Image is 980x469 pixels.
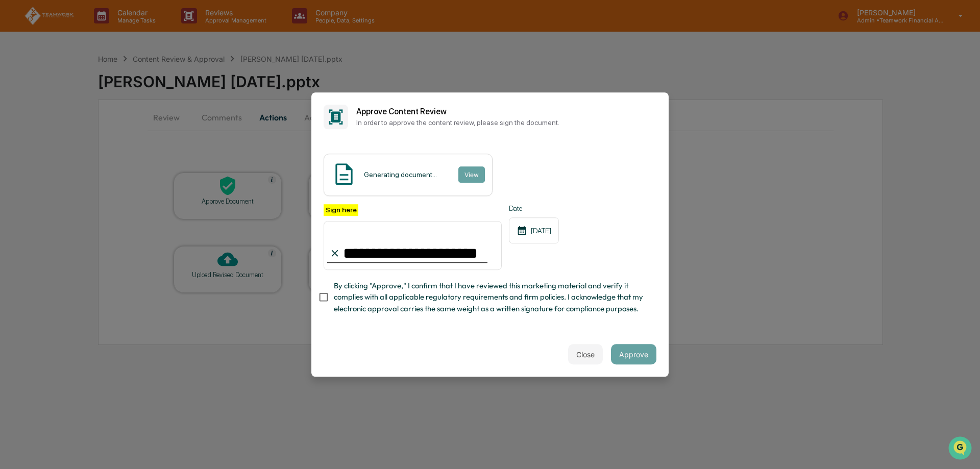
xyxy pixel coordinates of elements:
div: Generating document... [364,170,437,179]
img: 1746055101610-c473b297-6a78-478c-a979-82029cc54cd1 [10,78,29,96]
div: 🖐️ [10,130,18,138]
span: Attestations [84,129,127,139]
a: Powered byPylon [72,172,124,181]
iframe: Open customer support [947,435,975,463]
label: Sign here [324,204,358,216]
img: Document Icon [331,161,357,187]
button: View [458,166,485,183]
span: Preclearance [20,129,66,139]
div: [DATE] [509,217,559,243]
label: Date [509,204,559,212]
span: Data Lookup [20,148,64,158]
div: We're available if you need us! [35,88,129,96]
button: Close [568,344,603,364]
a: 🔎Data Lookup [6,144,68,162]
a: 🗄️Attestations [70,125,131,143]
a: 🖐️Preclearance [6,125,70,143]
span: Pylon [102,173,124,181]
div: 🔎 [10,149,18,157]
span: By clicking "Approve," I confirm that I have reviewed this marketing material and verify it compl... [334,280,648,314]
button: Approve [611,344,656,364]
div: 🗄️ [74,130,82,138]
button: Start new chat [174,81,186,93]
p: How can we help? [10,21,186,38]
div: Start new chat [35,78,167,88]
h2: Approve Content Review [356,107,656,116]
p: In order to approve the content review, please sign the document. [356,118,656,127]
